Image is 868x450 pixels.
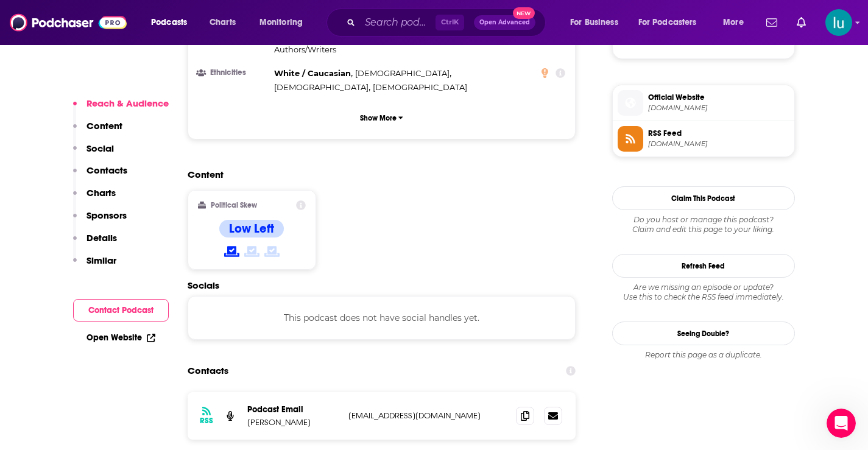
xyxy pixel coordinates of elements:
[825,9,852,36] button: Show profile menu
[86,142,114,154] p: Social
[474,15,535,30] button: Open AdvancedNew
[247,404,339,415] p: Podcast Email
[648,104,789,113] span: creativeprocess.info
[151,14,187,31] span: Podcasts
[348,410,507,421] p: [EMAIL_ADDRESS][DOMAIN_NAME]
[513,7,535,19] span: New
[618,90,789,116] a: Official Website[DOMAIN_NAME]
[198,107,566,129] button: Show More
[723,14,744,31] span: More
[648,128,789,139] span: RSS Feed
[86,120,122,132] p: Content
[630,13,715,32] button: open menu
[73,97,169,120] button: Reach & Audience
[73,142,114,165] button: Social
[825,9,852,36] img: User Profile
[612,350,795,360] div: Report this page as a duplicate.
[436,15,464,30] span: Ctrl K
[612,215,795,225] span: Do you host or manage this podcast?
[825,9,852,36] span: Logged in as lusodano
[73,187,116,209] button: Charts
[73,299,169,322] button: Contact Podcast
[479,19,530,26] span: Open Advanced
[274,68,351,78] span: White / Caucasian
[211,201,257,209] h2: Political Skew
[86,255,116,266] p: Similar
[198,69,269,77] h3: Ethnicities
[648,92,789,103] span: Official Website
[827,409,856,438] iframe: Intercom live chat
[715,13,759,32] button: open menu
[86,97,169,109] p: Reach & Audience
[618,126,789,152] a: RSS Feed[DOMAIN_NAME]
[86,187,116,199] p: Charts
[274,80,370,94] span: ,
[210,14,236,31] span: Charts
[86,209,127,221] p: Sponsors
[73,232,117,255] button: Details
[373,82,467,92] span: [DEMOGRAPHIC_DATA]
[86,332,155,343] a: Open Website
[360,13,436,32] input: Search podcasts, credits, & more...
[188,359,228,382] h2: Contacts
[612,215,795,234] div: Claim and edit this page to your liking.
[188,279,576,291] h2: Socials
[188,169,566,180] h2: Content
[251,13,319,32] button: open menu
[612,186,795,210] button: Claim This Podcast
[570,14,618,31] span: For Business
[761,12,782,33] a: Show notifications dropdown
[259,14,303,31] span: Monitoring
[143,13,203,32] button: open menu
[648,139,789,149] span: thecreativeprocess.squarespace.com
[247,417,339,427] p: [PERSON_NAME]
[612,254,795,278] button: Refresh Feed
[638,14,697,31] span: For Podcasters
[73,255,116,277] button: Similar
[274,66,353,80] span: ,
[355,68,450,78] span: [DEMOGRAPHIC_DATA]
[202,13,243,32] a: Charts
[355,66,451,80] span: ,
[338,9,557,37] div: Search podcasts, credits, & more...
[200,416,213,426] h3: RSS
[612,322,795,345] a: Seeing Double?
[73,164,127,187] button: Contacts
[274,82,369,92] span: [DEMOGRAPHIC_DATA]
[792,12,811,33] a: Show notifications dropdown
[229,221,274,236] h4: Low Left
[274,44,336,54] span: Authors/Writers
[562,13,633,32] button: open menu
[612,283,795,302] div: Are we missing an episode or update? Use this to check the RSS feed immediately.
[10,11,127,34] img: Podchaser - Follow, Share and Rate Podcasts
[86,164,127,176] p: Contacts
[360,114,397,122] p: Show More
[86,232,117,244] p: Details
[73,120,122,142] button: Content
[188,296,576,340] div: This podcast does not have social handles yet.
[73,209,127,232] button: Sponsors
